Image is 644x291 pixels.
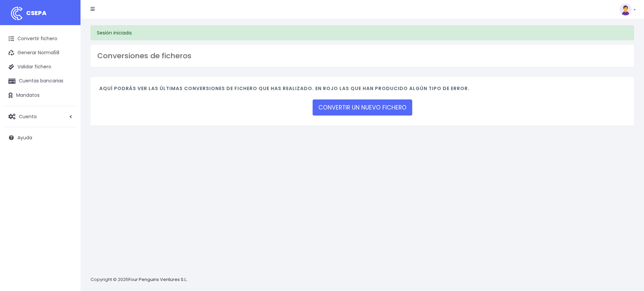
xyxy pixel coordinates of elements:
[3,60,77,74] a: Validar fichero
[3,46,77,60] a: Generar Norma58
[313,99,412,116] a: CONVERTIR UN NUEVO FICHERO
[3,110,77,124] a: Cuenta
[3,88,77,102] a: Mandatos
[99,86,625,95] h4: Aquí podrás ver las últimas conversiones de fichero que has realizado. En rojo las que han produc...
[97,52,627,60] h3: Conversiones de ficheros
[91,276,188,283] p: Copyright © 2025 .
[3,74,77,88] a: Cuentas bancarias
[128,276,187,283] a: Four Penguins Ventures S.L.
[19,113,37,120] span: Cuenta
[620,3,632,15] img: profile
[26,9,47,17] span: CSEPA
[3,131,77,145] a: Ayuda
[17,134,32,141] span: Ayuda
[8,5,25,22] img: logo
[91,25,634,40] div: Sesión iniciada.
[3,32,77,46] a: Convertir fichero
